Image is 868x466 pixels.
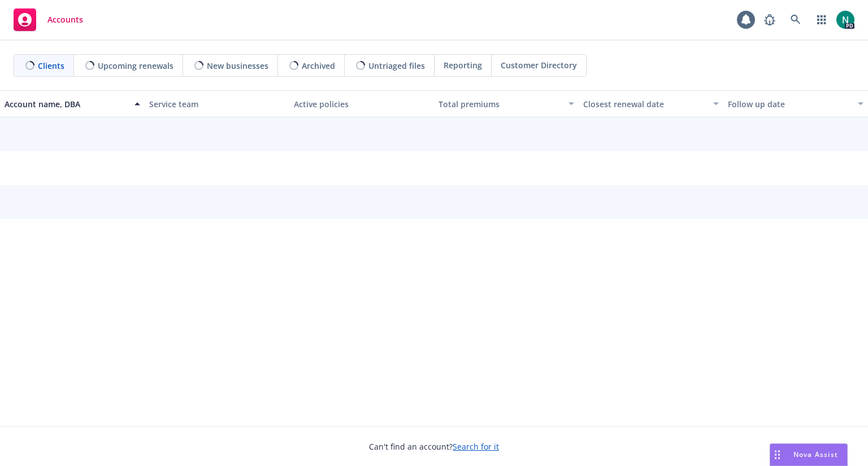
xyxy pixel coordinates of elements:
a: Accounts [9,4,88,36]
div: Follow up date [728,98,851,110]
span: Untriaged files [368,60,425,72]
button: Total premiums [434,90,579,117]
div: Drag to move [770,444,784,465]
button: Nova Assist [770,443,848,466]
span: Customer Directory [501,59,577,71]
button: Service team [145,90,289,117]
span: Accounts [47,15,83,24]
a: Switch app [810,8,833,31]
button: Active policies [289,90,434,117]
span: New businesses [207,60,268,72]
div: Closest renewal date [583,98,706,110]
img: photo [836,11,854,29]
span: Upcoming renewals [98,60,173,72]
div: Total premiums [439,98,562,110]
span: Can't find an account? [369,441,499,452]
span: Nova Assist [793,450,838,459]
div: Service team [149,98,285,110]
button: Follow up date [723,90,868,117]
span: Clients [38,60,64,72]
a: Search [784,8,807,31]
div: Active policies [294,98,429,110]
a: Search for it [453,441,499,452]
a: Report a Bug [758,8,781,31]
button: Closest renewal date [579,90,723,117]
span: Archived [302,60,335,72]
div: Account name, DBA [5,98,128,110]
span: Reporting [444,59,482,71]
